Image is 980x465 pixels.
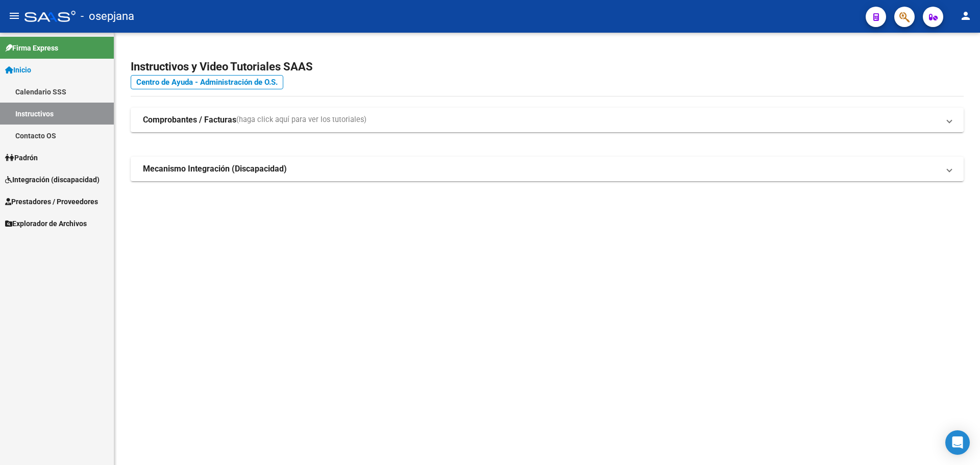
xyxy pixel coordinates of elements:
span: Explorador de Archivos [5,218,87,229]
mat-icon: menu [8,10,20,22]
mat-expansion-panel-header: Mecanismo Integración (Discapacidad) [131,157,964,181]
mat-expansion-panel-header: Comprobantes / Facturas(haga click aquí para ver los tutoriales) [131,108,964,132]
span: Inicio [5,64,31,76]
strong: Mecanismo Integración (Discapacidad) [143,163,287,175]
span: Prestadores / Proveedores [5,196,98,207]
span: Padrón [5,152,38,163]
div: Open Intercom Messenger [945,430,970,455]
span: Integración (discapacidad) [5,174,100,185]
h2: Instructivos y Video Tutoriales SAAS [131,57,964,77]
strong: Comprobantes / Facturas [143,114,236,126]
span: - osepjana [81,5,134,28]
span: (haga click aquí para ver los tutoriales) [236,114,366,126]
mat-icon: person [960,10,972,22]
span: Firma Express [5,42,58,54]
a: Centro de Ayuda - Administración de O.S. [131,75,283,89]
